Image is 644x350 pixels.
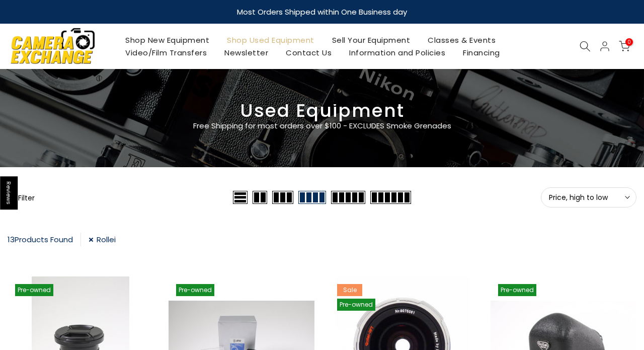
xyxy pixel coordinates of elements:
[237,7,407,17] strong: Most Orders Shipped within One Business day
[8,104,636,117] h3: Used Equipment
[541,187,636,207] button: Price, high to low
[419,34,505,46] a: Classes & Events
[277,46,341,59] a: Contact Us
[8,234,15,245] span: 13
[619,41,630,52] a: 0
[133,120,511,132] p: Free Shipping for most orders over $100 - EXCLUDES Smoke Grenades
[117,34,218,46] a: Shop New Equipment
[8,192,35,202] button: Show filters
[8,233,81,246] div: Products Found
[89,233,116,246] a: Rollei
[216,46,277,59] a: Newsletter
[218,34,324,46] a: Shop Used Equipment
[323,34,419,46] a: Sell Your Equipment
[454,46,509,59] a: Financing
[549,193,628,202] span: Price, high to low
[341,46,454,59] a: Information and Policies
[117,46,216,59] a: Video/Film Transfers
[625,38,633,46] span: 0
